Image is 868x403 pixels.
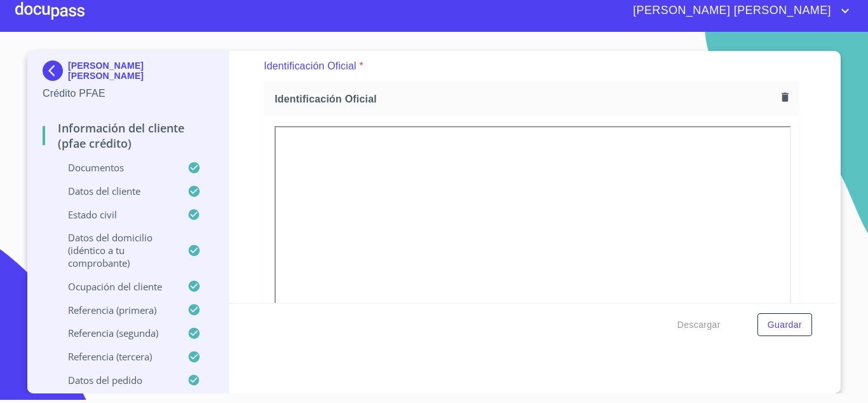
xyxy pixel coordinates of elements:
p: Identificación Oficial [264,59,356,74]
p: Datos del pedido [43,374,187,386]
button: Guardar [757,313,812,337]
span: Identificación Oficial [275,92,776,106]
p: Ocupación del Cliente [43,280,187,293]
p: Referencia (segunda) [43,327,187,339]
img: Docupass spot blue [43,60,68,81]
p: Información del cliente (PFAE crédito) [43,120,214,151]
button: account of current user [623,1,853,21]
p: [PERSON_NAME] [PERSON_NAME] [68,60,214,81]
span: [PERSON_NAME] [PERSON_NAME] [623,1,837,21]
span: Guardar [768,317,802,333]
p: Estado Civil [43,208,187,221]
p: Crédito PFAE [43,86,214,101]
p: Documentos [43,161,187,174]
button: Descargar [672,313,726,337]
p: Referencia (primera) [43,304,187,316]
p: Datos del cliente [43,185,187,197]
p: Referencia (tercera) [43,350,187,363]
div: [PERSON_NAME] [PERSON_NAME] [43,60,214,86]
p: Datos del domicilio (idéntico a tu comprobante) [43,231,187,269]
span: Descargar [677,317,721,333]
